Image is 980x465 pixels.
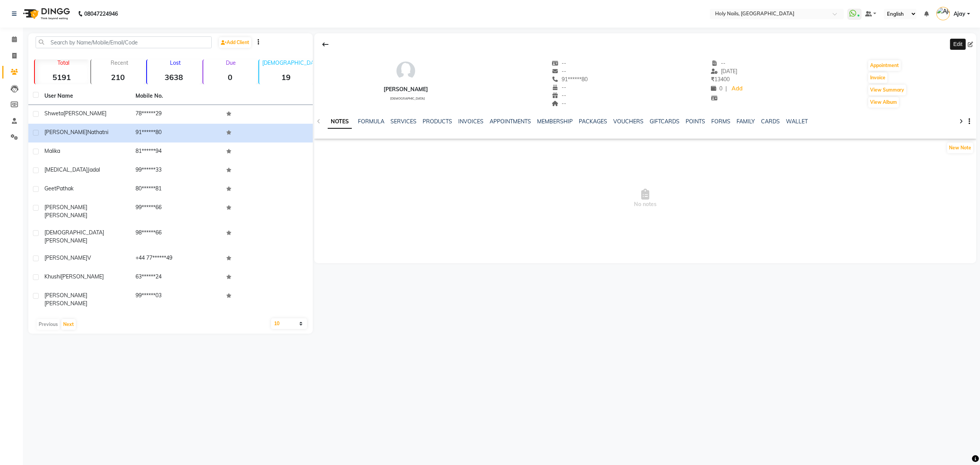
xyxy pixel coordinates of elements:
[613,118,644,125] a: VOUCHERS
[490,118,531,125] a: APPOINTMENTS
[87,254,91,261] span: V
[314,160,976,237] span: No notes
[91,72,145,82] strong: 210
[552,68,566,75] span: --
[44,147,60,154] span: Malika
[38,59,89,66] p: Total
[44,110,64,117] span: Shweta
[711,76,730,83] span: 13400
[390,97,425,100] span: [DEMOGRAPHIC_DATA]
[94,59,145,66] p: Recent
[868,72,887,83] button: Invoice
[84,3,118,25] b: 08047224946
[868,97,899,108] button: View Album
[20,3,72,25] img: logo
[737,118,755,125] a: FAMILY
[711,85,722,92] span: 0
[131,87,222,105] th: Mobile No.
[44,129,87,136] span: [PERSON_NAME]
[61,273,104,280] span: [PERSON_NAME]
[711,60,725,67] span: --
[219,37,251,48] a: Add Client
[44,237,87,244] span: [PERSON_NAME]
[44,229,104,236] span: [DEMOGRAPHIC_DATA]
[686,118,705,125] a: POINTS
[262,59,313,66] p: [DEMOGRAPHIC_DATA]
[423,118,452,125] a: PRODUCTS
[947,142,973,153] button: New Note
[44,166,88,173] span: [MEDICAL_DATA]
[950,39,965,50] div: Edit
[552,100,566,107] span: --
[87,129,108,136] span: Nathatni
[384,85,428,93] div: [PERSON_NAME]
[650,118,679,125] a: GIFTCARDS
[458,118,483,125] a: INVOICES
[552,84,566,91] span: --
[44,292,87,299] span: [PERSON_NAME]
[88,166,100,173] span: Jadal
[711,76,714,83] span: ₹
[936,7,950,20] img: Ajay
[328,115,352,129] a: NOTES
[711,118,730,125] a: FORMS
[259,72,313,82] strong: 19
[203,72,257,82] strong: 0
[61,319,76,330] button: Next
[390,118,416,125] a: SERVICES
[317,37,333,52] div: Back to Client
[150,59,201,66] p: Lost
[205,59,257,66] p: Due
[44,300,87,307] span: [PERSON_NAME]
[44,185,56,192] span: Geet
[44,254,87,261] span: [PERSON_NAME]
[954,10,965,18] span: Ajay
[711,68,737,75] span: [DATE]
[44,212,87,219] span: [PERSON_NAME]
[36,36,212,48] input: Search by Name/Mobile/Email/Code
[537,118,573,125] a: MEMBERSHIP
[868,60,901,71] button: Appointment
[35,72,89,82] strong: 5191
[579,118,607,125] a: PACKAGES
[868,85,906,95] button: View Summary
[44,273,61,280] span: Khushi
[761,118,780,125] a: CARDS
[552,60,566,67] span: --
[552,92,566,99] span: --
[40,87,131,105] th: User Name
[725,85,727,93] span: |
[147,72,201,82] strong: 3638
[358,118,384,125] a: FORMULA
[786,118,808,125] a: WALLET
[44,204,87,211] span: [PERSON_NAME]
[394,59,417,82] img: avatar
[730,84,743,94] a: Add
[56,185,73,192] span: Pathak
[64,110,106,117] span: [PERSON_NAME]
